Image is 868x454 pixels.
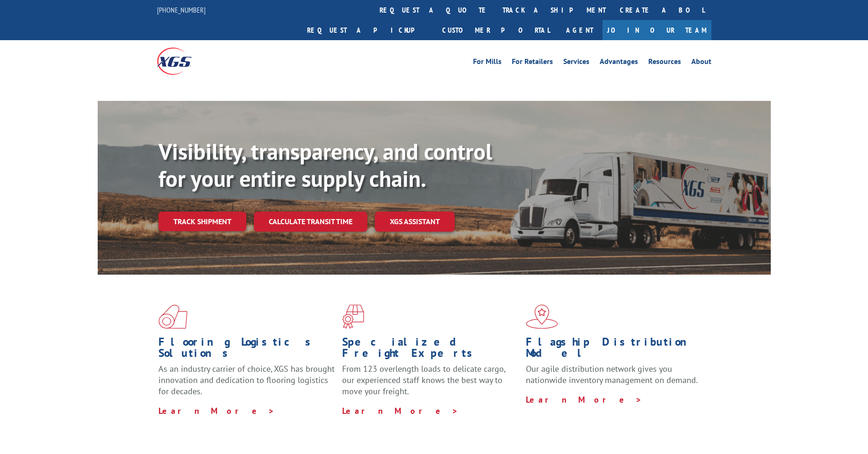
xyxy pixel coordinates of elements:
[158,363,335,397] span: As an industry carrier of choice, XGS has brought innovation and dedication to flooring logistics...
[300,20,435,40] a: Request a pickup
[648,58,681,68] a: Resources
[375,212,455,232] a: XGS ASSISTANT
[158,305,187,329] img: xgs-icon-total-supply-chain-intelligence-red
[435,20,557,40] a: Customer Portal
[603,20,711,40] a: Join Our Team
[342,363,519,405] p: From 123 overlength loads to delicate cargo, our experienced staff knows the best way to move you...
[526,336,703,363] h1: Flagship Distribution Model
[512,58,553,68] a: For Retailers
[691,58,711,68] a: About
[342,336,519,363] h1: Specialized Freight Experts
[254,212,367,232] a: Calculate transit time
[526,394,642,405] a: Learn More >
[557,20,603,40] a: Agent
[526,363,698,385] span: Our agile distribution network gives you nationwide inventory management on demand.
[158,137,492,193] b: Visibility, transparency, and control for your entire supply chain.
[342,405,459,416] a: Learn More >
[158,336,335,363] h1: Flooring Logistics Solutions
[158,405,275,416] a: Learn More >
[158,212,246,231] a: Track shipment
[342,305,364,329] img: xgs-icon-focused-on-flooring-red
[157,5,206,14] a: [PHONE_NUMBER]
[600,58,638,68] a: Advantages
[473,58,502,68] a: For Mills
[563,58,589,68] a: Services
[526,305,558,329] img: xgs-icon-flagship-distribution-model-red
